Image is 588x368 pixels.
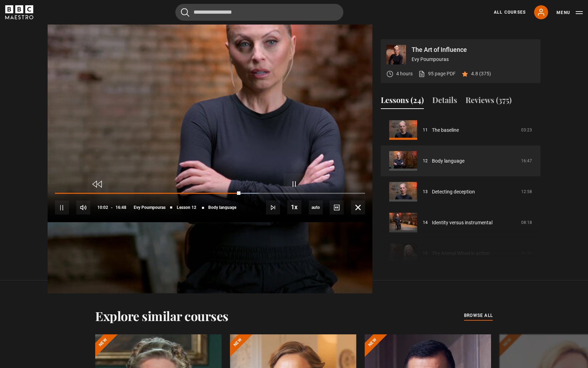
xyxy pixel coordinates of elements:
[55,193,365,194] div: Progress Bar
[381,94,424,109] button: Lessons (24)
[556,9,583,16] button: Toggle navigation
[55,200,69,214] button: Pause
[432,157,464,165] a: Body language
[287,200,301,214] button: Playback Rate
[464,312,493,320] a: browse all
[97,201,108,214] span: 10:02
[412,56,535,63] p: Evy Poumpouras
[465,94,512,109] button: Reviews (375)
[432,127,459,134] a: The baseline
[494,9,526,15] a: All Courses
[309,200,323,214] div: Current quality: 360p
[351,200,365,214] button: Fullscreen
[432,94,457,109] button: Details
[208,205,236,210] span: Body language
[76,200,90,214] button: Mute
[115,201,126,214] span: 16:48
[134,205,166,210] span: Evy Poumpouras
[464,312,493,319] span: browse all
[48,39,372,222] video-js: Video Player
[111,205,113,210] span: -
[177,205,196,210] span: Lesson 12
[266,200,280,214] button: Next Lesson
[432,219,492,226] a: Identity versus instrumental
[181,8,189,17] button: Submit the search query
[471,70,491,77] p: 4.8 (375)
[432,188,475,196] a: Detecting deception
[412,47,535,53] p: The Art of Influence
[309,200,323,214] span: auto
[330,200,344,214] button: Captions
[396,70,413,77] p: 4 hours
[5,5,33,19] svg: BBC Maestro
[175,4,343,21] input: Search
[95,308,229,323] h2: Explore similar courses
[418,70,456,77] a: 95 page PDF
